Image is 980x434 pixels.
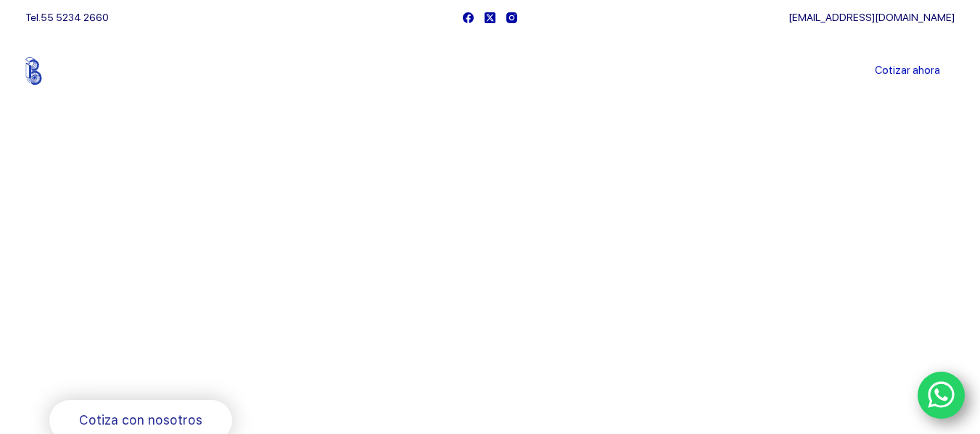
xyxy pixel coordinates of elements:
a: WhatsApp [918,372,965,420]
a: [EMAIL_ADDRESS][DOMAIN_NAME] [788,12,955,23]
span: Somos los doctores de la industria [49,247,466,347]
a: X (Twitter) [485,12,495,23]
span: Rodamientos y refacciones industriales [49,362,336,380]
a: Facebook [463,12,474,23]
span: Cotiza con nosotros [79,410,202,431]
span: Bienvenido a Balerytodo® [49,216,235,234]
img: Balerytodo [25,57,116,85]
a: Cotizar ahora [860,57,955,85]
span: Tel. [25,12,109,23]
a: Instagram [506,12,517,23]
nav: Menu Principal [319,35,661,107]
a: 55 5234 2660 [41,12,109,23]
